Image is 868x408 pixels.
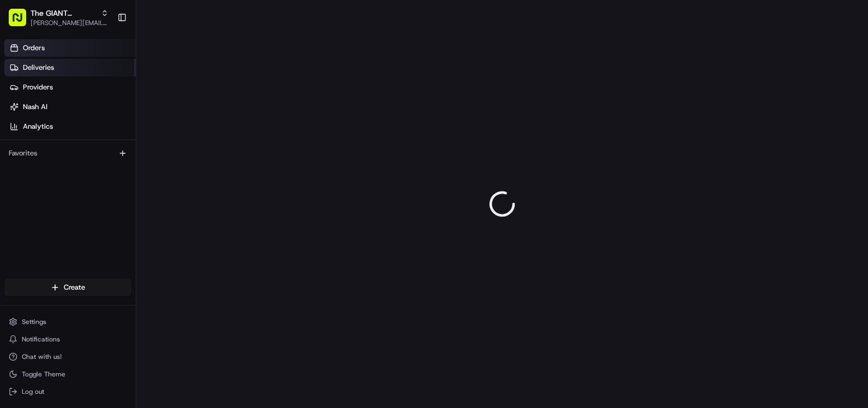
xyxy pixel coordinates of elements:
span: API Documentation [103,158,175,169]
button: Chat with us! [4,349,131,364]
a: Deliveries [4,59,136,76]
button: [PERSON_NAME][EMAIL_ADDRESS][PERSON_NAME][DOMAIN_NAME] [31,19,108,27]
a: Providers [4,79,136,96]
p: Welcome 👋 [11,44,198,61]
span: Providers [23,82,53,92]
span: Settings [22,317,46,326]
button: The GIANT Company[PERSON_NAME][EMAIL_ADDRESS][PERSON_NAME][DOMAIN_NAME] [4,4,113,31]
span: Create [64,283,85,292]
span: Analytics [23,122,53,131]
a: Nash AI [4,98,136,116]
button: Log out [4,384,131,399]
a: Analytics [4,118,136,135]
button: The GIANT Company [31,8,97,19]
span: Knowledge Base [22,158,83,169]
input: Clear [28,70,180,82]
div: Favorites [4,145,131,162]
button: Settings [4,314,131,329]
span: Deliveries [23,63,54,73]
div: We're available if you need us! [37,115,138,124]
div: 💻 [92,159,101,168]
button: Start new chat [185,107,198,121]
span: Pylon [108,185,132,193]
a: Orders [4,39,136,57]
span: Nash AI [23,102,47,112]
img: 1736555255976-a54dd68f-1ca7-489b-9aae-adbdc363a1c4 [11,104,31,124]
button: Notifications [4,332,131,347]
span: Notifications [22,335,60,344]
span: Orders [23,43,45,53]
a: 📗Knowledge Base [7,154,88,173]
a: Powered byPylon [77,184,132,193]
span: Toggle Theme [22,370,65,379]
span: Chat with us! [22,352,62,361]
div: 📗 [11,159,20,168]
img: Nash [11,11,33,33]
span: Log out [22,387,44,396]
button: Toggle Theme [4,367,131,382]
a: 💻API Documentation [88,154,179,173]
div: Start new chat [37,104,179,115]
button: Create [4,279,131,296]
